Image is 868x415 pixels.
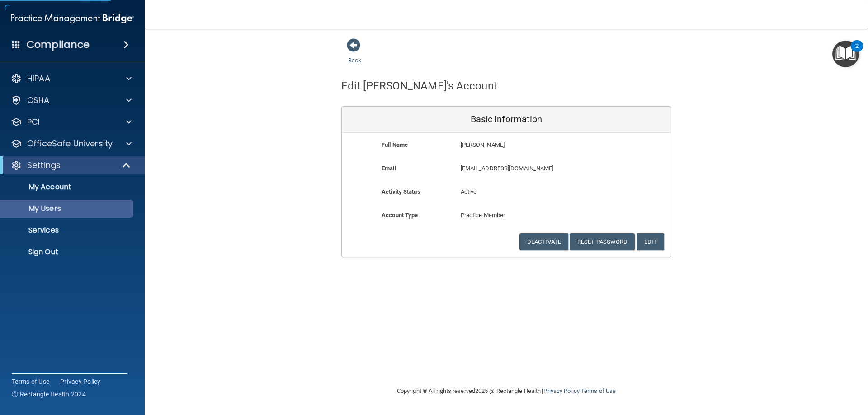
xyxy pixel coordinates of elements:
[461,140,605,150] p: [PERSON_NAME]
[341,377,671,406] div: Copyright © All rights reserved 2025 @ Rectangle Health | |
[382,141,408,148] b: Full Name
[382,165,396,172] b: Email
[461,163,605,174] p: [EMAIL_ADDRESS][DOMAIN_NAME]
[832,41,859,67] button: Open Resource Center, 2 new notifications
[543,387,579,394] a: Privacy Policy
[27,117,40,127] p: PCI
[11,9,134,28] img: PMB logo
[637,233,664,250] button: Edit
[6,247,129,256] p: Sign Out
[27,160,61,171] p: Settings
[11,117,132,127] a: PCI
[60,377,101,386] a: Privacy Policy
[6,204,129,213] p: My Users
[581,387,616,394] a: Terms of Use
[855,46,859,58] div: 2
[342,107,671,133] div: Basic Information
[519,233,568,250] button: Deactivate
[11,95,132,106] a: OSHA
[712,351,857,387] iframe: Drift Widget Chat Controller
[570,233,635,250] button: Reset Password
[12,390,86,399] span: Ⓒ Rectangle Health 2024
[11,160,131,171] a: Settings
[27,95,50,106] p: OSHA
[382,212,418,219] b: Account Type
[27,73,50,84] p: HIPAA
[6,182,129,191] p: My Account
[27,38,90,51] h4: Compliance
[27,138,113,149] p: OfficeSafe University
[341,80,497,92] h4: Edit [PERSON_NAME]'s Account
[11,138,132,149] a: OfficeSafe University
[348,46,361,64] a: Back
[461,187,552,197] p: Active
[382,188,420,195] b: Activity Status
[11,73,132,84] a: HIPAA
[461,210,552,221] p: Practice Member
[12,377,49,386] a: Terms of Use
[6,226,129,235] p: Services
